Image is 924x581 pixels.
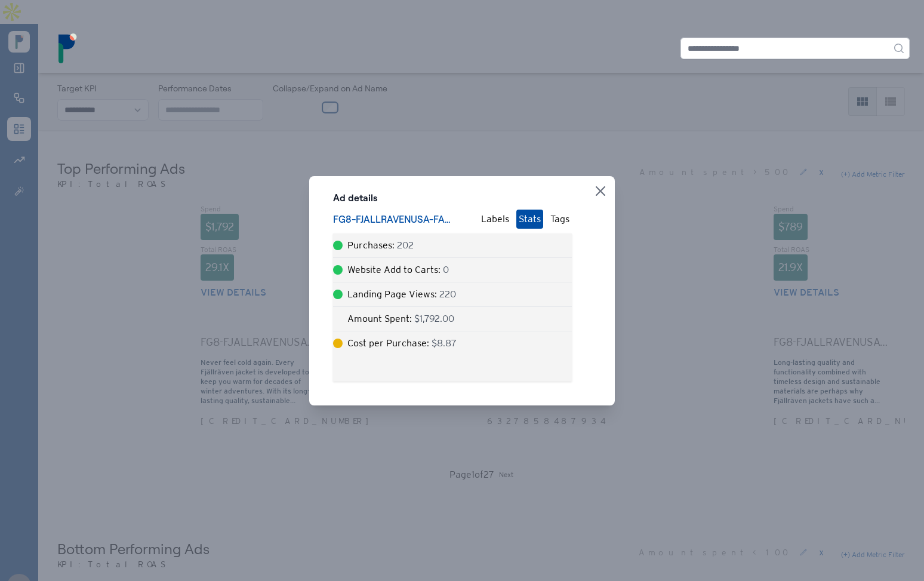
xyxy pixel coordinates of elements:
[439,288,456,300] span: 220
[397,239,414,251] span: 202
[347,238,414,253] div: :
[516,210,543,229] button: Stats
[333,212,452,226] h3: FG8-FJALLRAVENUSA-FACEBOOK-SOCIAL-OUTDOOR-PARKAS-CLOUDS-COLLECTION_li=102437
[548,210,572,229] button: Tags
[347,287,456,302] div: :
[432,337,457,349] span: $8.87
[347,264,438,275] span: Website Add to Carts
[479,210,512,229] button: Labels
[347,312,454,326] div: :
[347,239,392,251] span: Purchases
[443,264,449,275] span: 0
[414,313,454,324] span: $1,792.00
[347,263,449,277] div: :
[333,190,572,205] h3: Ad details
[347,337,427,349] span: Cost per Purchase
[347,313,409,324] span: Amount Spent
[347,288,435,300] span: Landing Page Views
[347,336,457,351] div: :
